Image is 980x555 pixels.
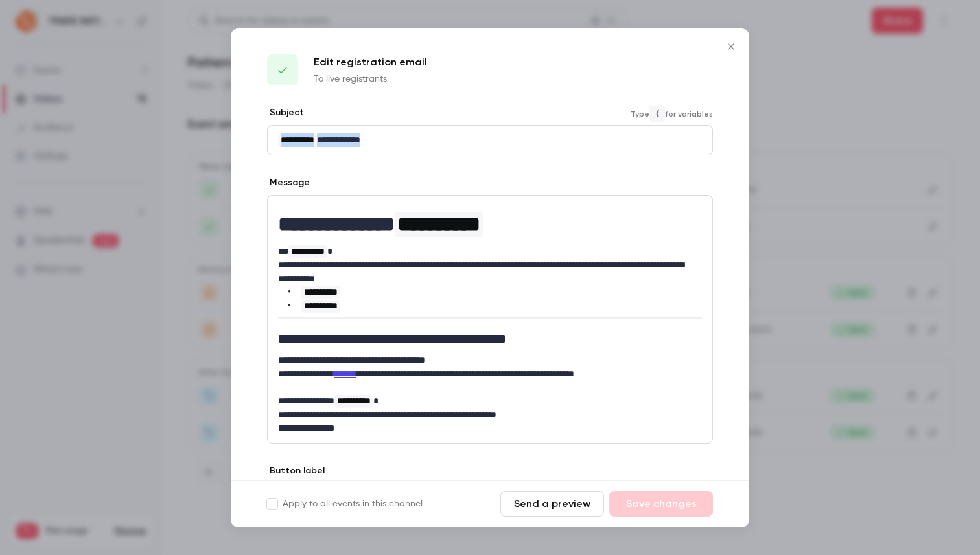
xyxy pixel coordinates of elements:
span: Type for variables [631,106,713,122]
label: Apply to all events in this channel [267,497,423,510]
p: To live registrants [314,73,427,85]
button: Send a preview [500,491,604,517]
div: editor [268,196,712,443]
code: { [649,106,665,122]
p: Edit registration email [314,54,427,70]
label: Message [267,176,310,189]
button: Close [718,34,744,60]
div: editor [268,126,712,155]
label: Button label [267,464,325,477]
label: Subject [267,106,304,119]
